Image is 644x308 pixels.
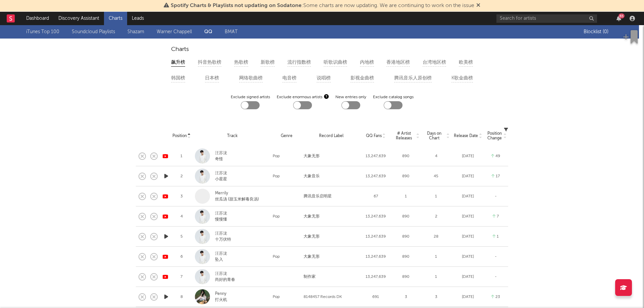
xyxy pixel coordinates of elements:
div: 23 [486,294,505,300]
div: 691 [362,294,389,300]
a: 抖音热歌榜 [198,58,221,67]
div: 飙升榜 [171,58,185,67]
div: - [486,193,505,199]
div: 腾讯音乐人原创榜 [394,74,432,82]
div: 13,247,639 [362,153,389,159]
a: Charts [104,12,127,25]
a: 欧美榜 [459,58,473,67]
div: 汪苏泷 [215,231,269,237]
div: Track [195,133,269,139]
div: 890 [392,173,419,179]
div: 13,247,639 [362,274,389,280]
div: [DATE] [453,173,483,179]
button: 65 [616,16,621,21]
div: 听歌识曲榜 [324,58,347,67]
div: 抖音热歌榜 [198,58,221,67]
div: 45 [423,173,449,179]
div: 电音榜 [282,74,297,82]
div: 13,247,639 [362,254,389,260]
div: 韩国榜 [171,74,185,82]
div: 1 [423,274,449,280]
a: 网络歌曲榜 [239,74,263,83]
span: Blocklist [584,29,613,34]
div: 890 [392,213,419,220]
a: BMAT [225,28,237,36]
a: 说唱榜 [317,74,331,83]
div: [DATE] [453,193,483,199]
div: 4 [171,213,192,220]
div: 3 [171,193,192,199]
div: 汪苏泷 [215,251,269,257]
span: ( 0 ) [603,28,613,36]
div: 1 [423,254,449,260]
a: 电音榜 [282,74,297,83]
div: 6 [171,254,192,260]
div: 大象无形 [304,254,359,260]
div: Pop [273,173,300,179]
div: 1 [171,153,192,159]
span: Release Date [454,134,478,138]
span: # Artist Releases [392,131,415,141]
a: Discovery Assistant [54,12,104,25]
div: 890 [392,153,419,159]
div: [DATE] [453,274,483,280]
a: 听歌识曲榜 [324,58,347,67]
div: 坠入 [215,257,269,263]
div: 日本榜 [205,74,219,82]
div: [DATE] [453,254,483,260]
div: [DATE] [453,213,483,220]
a: Leads [127,12,149,25]
div: 49 [486,153,505,159]
div: Penny [215,291,269,297]
div: 丝瓜汤 (甜玉米解毒良汤) [215,196,269,202]
div: 香港地区榜 [386,58,410,67]
a: Soundcloud Playlists [72,28,115,36]
div: Merrily [215,190,269,196]
span: : Some charts are now updating. We are continuing to work on the issue [171,3,474,8]
label: Exclude signed artists [231,93,270,101]
div: 5 [171,234,192,240]
div: [DATE] [453,294,483,300]
div: 13,247,639 [362,234,389,240]
span: Position [172,134,187,138]
a: 香港地区榜 [386,58,410,67]
div: 热歌榜 [234,58,248,67]
a: 影视金曲榜 [351,74,374,83]
a: 内地榜 [360,58,374,67]
div: 2 [423,213,449,220]
a: 腾讯音乐人原创榜 [394,74,432,83]
div: 大象无形 [304,213,359,220]
div: 7 [486,213,505,220]
div: 流行指数榜 [287,58,311,67]
a: 韩国榜 [171,74,185,83]
a: 热歌榜 [234,58,248,67]
div: 65 [619,13,625,18]
a: Dashboard [21,12,54,25]
span: Days on Chart [423,131,445,141]
div: 汪苏泷 [215,150,269,156]
div: 腾讯音乐启明星 [304,193,359,199]
div: Pop [273,254,300,260]
div: 网络歌曲榜 [239,74,263,82]
span: QQ Fans [366,134,382,138]
div: 4 [423,153,449,159]
div: 新歌榜 [261,58,275,67]
div: 内地榜 [360,58,374,67]
div: 制作家 [304,274,359,280]
div: 1 [423,193,449,199]
a: 日本榜 [205,74,219,83]
div: 小星星 [215,176,269,182]
div: 汪苏泷 [215,271,269,277]
div: Exclude enormous artists [277,93,329,101]
div: Genre [273,133,300,139]
div: 影视金曲榜 [351,74,374,82]
div: 8148457 Records DK [304,294,359,300]
div: [DATE] [453,234,483,240]
input: Search for artists [496,14,597,23]
div: 说唱榜 [317,74,331,82]
a: 新歌榜 [261,58,275,67]
label: Exclude catalog songs [373,93,414,101]
div: Pop [273,153,300,159]
span: Spotify Charts & Playlists not updating on Sodatone [171,3,302,8]
div: Pop [273,294,300,300]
